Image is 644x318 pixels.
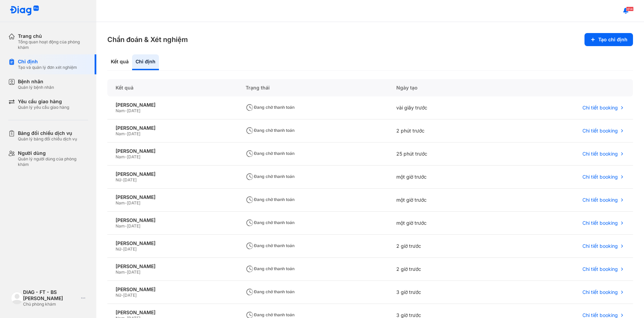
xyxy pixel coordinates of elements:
div: Ngày tạo [388,79,497,96]
span: Nữ [116,293,121,298]
span: Nam [116,223,125,229]
div: [PERSON_NAME] [116,240,229,246]
div: Quản lý bệnh nhân [18,85,54,90]
div: Chỉ định [132,54,159,70]
span: Đang chờ thanh toán [246,243,294,248]
span: [DATE] [127,269,140,275]
div: một giờ trước [388,189,497,212]
span: - [125,200,127,205]
div: Kết quả [107,54,132,70]
div: [PERSON_NAME] [116,194,229,200]
div: Trang chủ [18,33,88,39]
span: Chi tiết booking [582,174,618,180]
span: Nam [116,269,125,275]
div: Trạng thái [237,79,388,96]
div: 2 giờ trước [388,258,497,281]
div: một giờ trước [388,212,497,235]
div: [PERSON_NAME] [116,102,229,108]
span: Đang chờ thanh toán [246,266,294,271]
div: Người dùng [18,150,88,156]
span: - [121,246,123,252]
span: [DATE] [123,177,137,182]
span: [DATE] [127,131,140,136]
span: 614 [626,7,634,11]
div: Bệnh nhân [18,78,54,85]
span: - [121,177,123,182]
div: 3 giờ trước [388,281,497,304]
div: Bảng đối chiếu dịch vụ [18,130,77,136]
span: Nam [116,131,125,136]
div: [PERSON_NAME] [116,171,229,177]
span: Đang chờ thanh toán [246,174,294,179]
span: Nữ [116,246,121,252]
div: [PERSON_NAME] [116,217,229,223]
div: [PERSON_NAME] [116,309,229,316]
button: Tạo chỉ định [584,33,633,46]
div: DIAG - FT - BS [PERSON_NAME] [23,289,78,301]
span: Chi tiết booking [582,128,618,134]
span: - [125,108,127,113]
span: Chi tiết booking [582,105,618,111]
div: vài giây trước [388,96,497,119]
div: Chỉ định [18,59,77,65]
span: [DATE] [123,293,137,298]
span: Đang chờ thanh toán [246,312,294,317]
h3: Chẩn đoán & Xét nghiệm [107,35,188,44]
div: 25 phút trước [388,142,497,166]
span: Nữ [116,177,121,182]
img: logo [10,6,39,16]
span: Nam [116,200,125,205]
div: 2 giờ trước [388,235,497,258]
span: [DATE] [127,223,140,229]
span: Nam [116,108,125,113]
div: Yêu cầu giao hàng [18,98,69,105]
div: Quản lý bảng đối chiếu dịch vụ [18,136,77,142]
div: [PERSON_NAME] [116,263,229,269]
div: Quản lý người dùng của phòng khám [18,156,88,167]
span: Đang chờ thanh toán [246,128,294,133]
span: - [125,269,127,275]
span: Chi tiết booking [582,289,618,295]
span: [DATE] [127,108,140,113]
span: - [125,154,127,159]
div: Tổng quan hoạt động của phòng khám [18,39,88,50]
span: Nam [116,154,125,159]
span: Chi tiết booking [582,220,618,226]
span: Đang chờ thanh toán [246,220,294,225]
div: [PERSON_NAME] [116,286,229,293]
span: Đang chờ thanh toán [246,151,294,156]
div: Quản lý yêu cầu giao hàng [18,105,69,110]
div: [PERSON_NAME] [116,125,229,131]
div: [PERSON_NAME] [116,148,229,154]
span: [DATE] [127,154,140,159]
img: logo [11,292,23,304]
span: - [121,293,123,298]
span: Chi tiết booking [582,151,618,157]
span: [DATE] [127,200,140,205]
span: Đang chờ thanh toán [246,105,294,110]
span: Đang chờ thanh toán [246,289,294,294]
span: Chi tiết booking [582,266,618,272]
span: Chi tiết booking [582,243,618,249]
div: Chủ phòng khám [23,301,78,307]
div: Tạo và quản lý đơn xét nghiệm [18,65,77,70]
span: - [125,223,127,229]
span: - [125,131,127,136]
span: Chi tiết booking [582,197,618,203]
div: Kết quả [107,79,237,96]
span: [DATE] [123,246,137,252]
span: Đang chờ thanh toán [246,197,294,202]
div: một giờ trước [388,166,497,189]
div: 2 phút trước [388,119,497,142]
